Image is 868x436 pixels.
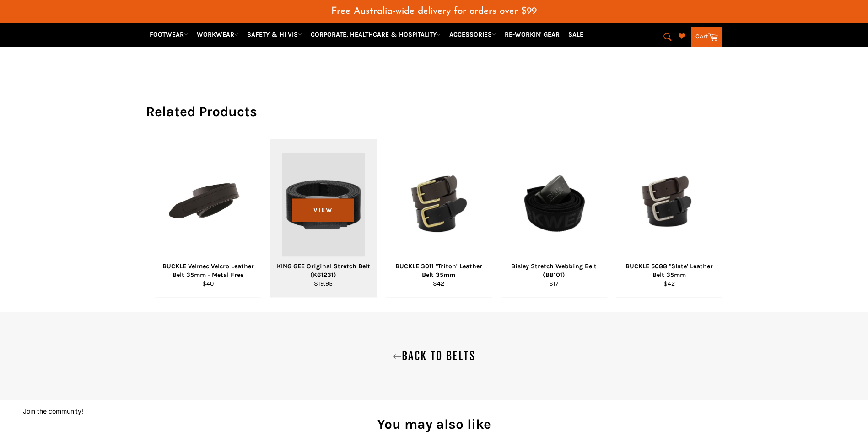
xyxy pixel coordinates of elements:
a: SAFETY & HI VIS [243,27,306,43]
div: $40 [161,279,255,288]
h2: Related Products [146,102,722,121]
a: BUCKLE Velmec Velcro Leather Belt 35mm - Metal Free - Workin Gear BUCKLE Velmec Velcro Leather Be... [155,139,261,298]
a: Cart [691,27,722,47]
a: CORPORATE, HEALTHCARE & HOSPITALITY [307,27,444,43]
div: BUCKLE 5088 "Slate' Leather Belt 35mm [622,262,717,280]
div: $42 [391,279,486,288]
div: BUCKLE Velmec Velcro Leather Belt 35mm - Metal Free [161,262,255,280]
span: View [292,198,354,222]
img: BUCKLE Velmec Velcro Leather Belt 35mm - Metal Free - Workin Gear [167,179,250,231]
a: Workin Gear - BUCKLE 3011 "Triton' Leather Belt 35mm BUCKLE 3011 "Triton' Leather Belt 35mm $42 [386,139,492,298]
a: Back to BELTS [9,349,859,364]
a: Bisley Stretch Webbing Belt (BB101) - Workin' Gear Bisley Stretch Webbing Belt (BB101) $17 [501,139,607,298]
div: $17 [507,279,601,288]
button: Join the community! [23,407,83,415]
div: $42 [622,279,717,288]
a: RE-WORKIN' GEAR [501,27,563,43]
div: Bisley Stretch Webbing Belt (BB101) [507,262,601,280]
a: KING GEE Original Stretch Belt (K61231) - Workin' Gear KING GEE Original Stretch Belt (K61231) $1... [270,139,377,298]
a: SALE [565,27,587,43]
a: WORKWEAR [193,27,242,43]
a: FOOTWEAR [146,27,192,43]
span: Free Australia-wide delivery for orders over $99 [331,6,537,16]
img: Workin Gear - BUCKLE 5088 "Slate' Leather Belt 35mm [628,163,711,246]
div: BUCKLE 3011 "Triton' Leather Belt 35mm [391,262,486,280]
a: Workin Gear - BUCKLE 5088 "Slate' Leather Belt 35mm BUCKLE 5088 "Slate' Leather Belt 35mm $42 [616,139,722,298]
img: Bisley Stretch Webbing Belt (BB101) - Workin' Gear [512,165,596,244]
img: Workin Gear - BUCKLE 3011 "Triton' Leather Belt 35mm [397,163,480,246]
a: ACCESSORIES [446,27,500,43]
h2: You may also like [146,415,722,434]
div: KING GEE Original Stretch Belt (K61231) [276,262,371,280]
